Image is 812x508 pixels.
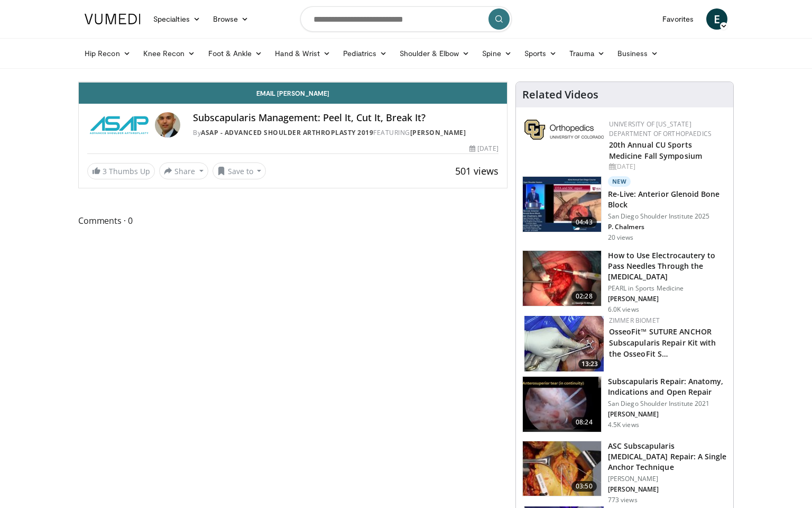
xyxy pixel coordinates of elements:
a: Spine [476,43,518,64]
p: 773 views [608,496,638,504]
span: 3 [103,166,107,176]
img: 355603a8-37da-49b6-856f-e00d7e9307d3.png.150x105_q85_autocrop_double_scale_upscale_version-0.2.png [524,120,604,140]
div: By FEATURING [193,128,499,138]
span: 03:50 [571,481,597,492]
a: Favorites [656,8,700,30]
p: San Diego Shoulder Institute 2025 [608,212,727,221]
a: Business [611,43,665,64]
img: Avatar [155,112,180,138]
a: 13:23 [524,316,604,371]
a: E [706,8,727,30]
a: 03:50 ASC Subscapularis [MEDICAL_DATA] Repair: A Single Anchor Technique [PERSON_NAME] [PERSON_NA... [522,441,727,504]
span: 08:24 [571,417,597,428]
h4: Subscapularis Management: Peel It, Cut It, Break It? [193,112,499,124]
h3: Subscapularis Repair: Anatomy, Indications and Open Repair [608,376,727,397]
a: Hand & Wrist [269,43,337,64]
p: P. Chalmers [608,223,727,231]
a: Knee Recon [137,43,202,64]
a: Pediatrics [337,43,393,64]
p: [PERSON_NAME] [608,485,727,494]
a: OsseoFit™ SUTURE ANCHOR Subscapularis Repair Kit with the OsseoFit S… [609,326,716,359]
a: Zimmer Biomet [609,316,660,325]
h3: ASC Subscapularis [MEDICAL_DATA] Repair: A Single Anchor Technique [608,441,727,473]
a: [PERSON_NAME] [410,128,466,137]
a: 3 Thumbs Up [87,163,155,179]
p: 6.0K views [608,305,639,314]
span: 04:43 [571,217,597,228]
button: Save to [213,162,266,179]
p: 20 views [608,233,634,242]
img: d241fce0-a3d5-483f-9c65-ac32236307ab.150x105_q85_crop-smart_upscale.jpg [523,251,601,306]
p: 4.5K views [608,421,639,429]
a: 20th Annual CU Sports Medicine Fall Symposium [609,140,702,161]
a: Trauma [563,43,611,64]
a: Email [PERSON_NAME] [79,83,507,104]
a: Hip Recon [78,43,137,64]
a: ASAP - Advanced Shoulder ArthroPlasty 2019 [201,128,373,137]
input: Search topics, interventions [300,6,512,32]
h3: Re-Live: Anterior Glenoid Bone Block [608,189,727,210]
h3: How to Use Electrocautery to Pass Needles Through the [MEDICAL_DATA] [608,250,727,282]
a: University of [US_STATE] Department of Orthopaedics [609,120,712,138]
a: 08:24 Subscapularis Repair: Anatomy, Indications and Open Repair San Diego Shoulder Institute 202... [522,376,727,432]
a: 02:28 How to Use Electrocautery to Pass Needles Through the [MEDICAL_DATA] PEARL in Sports Medici... [522,250,727,314]
img: VuMedi Logo [85,14,141,24]
p: [PERSON_NAME] [608,475,727,483]
div: [DATE] [469,144,498,153]
p: [PERSON_NAME] [608,295,727,303]
img: 32a1af24-06a4-4440-a921-598d564ecb67.150x105_q85_crop-smart_upscale.jpg [523,177,601,232]
a: Shoulder & Elbow [393,43,476,64]
span: Comments 0 [78,214,508,228]
video-js: Video Player [79,82,507,83]
a: Foot & Ankle [202,43,269,64]
a: Specialties [147,8,207,30]
p: [PERSON_NAME] [608,410,727,419]
button: Share [159,162,208,179]
div: [DATE] [609,162,725,171]
p: San Diego Shoulder Institute 2021 [608,400,727,408]
span: 02:28 [571,291,597,302]
img: 8e555b7b-1ef4-413b-963b-296a14e51e9b.150x105_q85_crop-smart_upscale.jpg [523,441,601,496]
p: New [608,176,631,187]
img: 40c8acad-cf15-4485-a741-123ec1ccb0c0.150x105_q85_crop-smart_upscale.jpg [524,316,604,371]
a: 04:43 New Re-Live: Anterior Glenoid Bone Block San Diego Shoulder Institute 2025 P. Chalmers 20 v... [522,176,727,242]
p: PEARL in Sports Medicine [608,284,727,293]
img: ASAP - Advanced Shoulder ArthroPlasty 2019 [87,112,151,138]
a: Browse [207,8,255,30]
span: 13:23 [578,359,601,369]
h4: Related Videos [522,88,598,101]
a: Sports [518,43,564,64]
img: 0440b90a-1f8d-4c1e-a460-8e8f577b6bb1.150x105_q85_crop-smart_upscale.jpg [523,377,601,432]
span: 501 views [455,165,499,177]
